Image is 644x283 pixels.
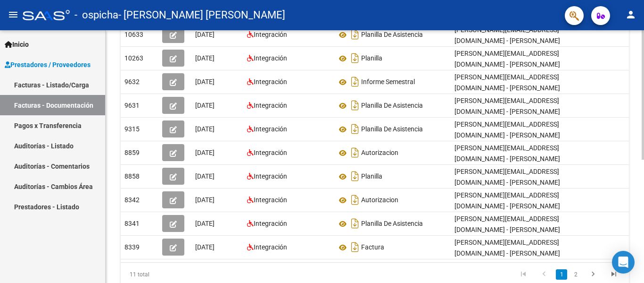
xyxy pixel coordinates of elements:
a: go to next page [584,269,602,280]
i: Descargar documento [349,27,361,42]
span: Factura [361,244,384,251]
span: [PERSON_NAME][EMAIL_ADDRESS][DOMAIN_NAME] - [PERSON_NAME] [454,239,560,257]
span: Informe Semestral [361,78,415,86]
span: Autorizacion [361,149,398,157]
mat-icon: menu [8,9,19,20]
span: Integración [254,78,287,86]
span: Integración [254,125,287,133]
span: Planilla De Asistencia [361,102,423,110]
span: - ospicha [74,5,118,26]
span: Integración [254,149,287,156]
span: Integración [254,196,287,204]
span: Integración [254,220,287,227]
span: [DATE] [195,125,215,133]
span: [PERSON_NAME][EMAIL_ADDRESS][DOMAIN_NAME] - [PERSON_NAME] [454,50,560,68]
span: [PERSON_NAME][EMAIL_ADDRESS][DOMAIN_NAME] - [PERSON_NAME] [454,215,560,233]
span: [PERSON_NAME][EMAIL_ADDRESS][DOMAIN_NAME] - [PERSON_NAME] [454,73,560,92]
a: go to first page [514,269,532,280]
span: [DATE] [195,220,215,227]
i: Descargar documento [349,216,361,231]
span: Integración [254,172,287,180]
span: [DATE] [195,172,215,180]
mat-icon: person [625,9,636,20]
i: Descargar documento [349,169,361,184]
i: Descargar documento [349,240,361,255]
span: [DATE] [195,102,215,109]
span: [DATE] [195,54,215,62]
span: Integración [254,102,287,109]
span: 10633 [124,31,143,38]
span: [DATE] [195,31,215,38]
span: 8339 [124,243,140,251]
span: Inicio [5,39,29,50]
span: [DATE] [195,243,215,251]
span: - [PERSON_NAME] [PERSON_NAME] [118,5,285,26]
span: Planilla De Asistencia [361,31,423,39]
li: page 1 [554,266,569,283]
span: Integración [254,243,287,251]
span: 8858 [124,172,140,180]
a: go to last page [605,269,623,280]
span: 9632 [124,78,140,86]
div: Open Intercom Messenger [612,251,635,274]
span: Autorizacion [361,197,398,204]
span: [DATE] [195,149,215,156]
span: 8342 [124,196,140,204]
i: Descargar documento [349,51,361,66]
span: Planilla De Asistencia [361,126,423,133]
span: 8341 [124,220,140,227]
i: Descargar documento [349,121,361,137]
span: Integración [254,31,287,38]
span: [PERSON_NAME][EMAIL_ADDRESS][DOMAIN_NAME] - [PERSON_NAME] [454,191,560,210]
i: Descargar documento [349,98,361,113]
a: go to previous page [535,269,553,280]
span: [DATE] [195,78,215,86]
span: [DATE] [195,196,215,204]
span: [PERSON_NAME][EMAIL_ADDRESS][DOMAIN_NAME] - [PERSON_NAME] [454,144,560,163]
i: Descargar documento [349,145,361,160]
span: Planilla [361,55,382,62]
span: Planilla De Asistencia [361,220,423,228]
span: [PERSON_NAME][EMAIL_ADDRESS][DOMAIN_NAME] - [PERSON_NAME] [454,168,560,186]
span: 9631 [124,102,140,109]
a: 1 [556,269,567,280]
span: 10263 [124,54,143,62]
i: Descargar documento [349,192,361,207]
a: 2 [570,269,581,280]
span: Planilla [361,173,382,180]
span: 8859 [124,149,140,156]
span: Prestadores / Proveedores [5,60,91,70]
li: page 2 [569,266,583,283]
span: [PERSON_NAME][EMAIL_ADDRESS][DOMAIN_NAME] - [PERSON_NAME] [454,97,560,115]
span: Integración [254,54,287,62]
span: [PERSON_NAME][EMAIL_ADDRESS][DOMAIN_NAME] - [PERSON_NAME] [454,120,560,139]
i: Descargar documento [349,74,361,89]
span: 9315 [124,125,140,133]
